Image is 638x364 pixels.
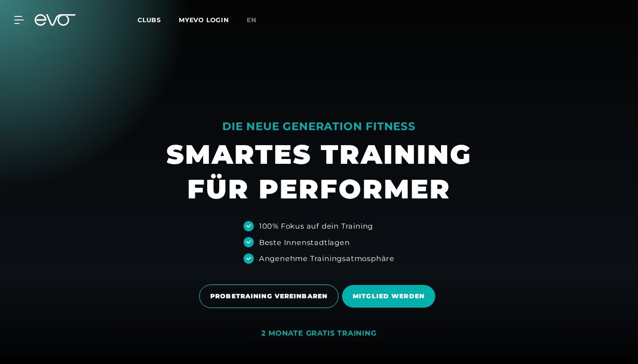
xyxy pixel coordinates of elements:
[353,292,425,301] span: MITGLIED WERDEN
[138,16,179,24] a: Clubs
[247,15,267,25] a: en
[138,16,161,24] span: Clubs
[166,119,472,134] div: DIE NEUE GENERATION FITNESS
[261,329,376,338] div: 2 MONATE GRATIS TRAINING
[166,137,472,206] h1: SMARTES TRAINING FÜR PERFORMER
[179,16,229,24] a: MYEVO LOGIN
[259,253,394,264] div: Angenehme Trainingsatmosphäre
[210,292,327,301] span: PROBETRAINING VEREINBAREN
[259,221,373,231] div: 100% Fokus auf dein Training
[342,278,439,314] a: MITGLIED WERDEN
[247,16,256,24] span: en
[199,278,342,315] a: PROBETRAINING VEREINBAREN
[259,237,350,248] div: Beste Innenstadtlagen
